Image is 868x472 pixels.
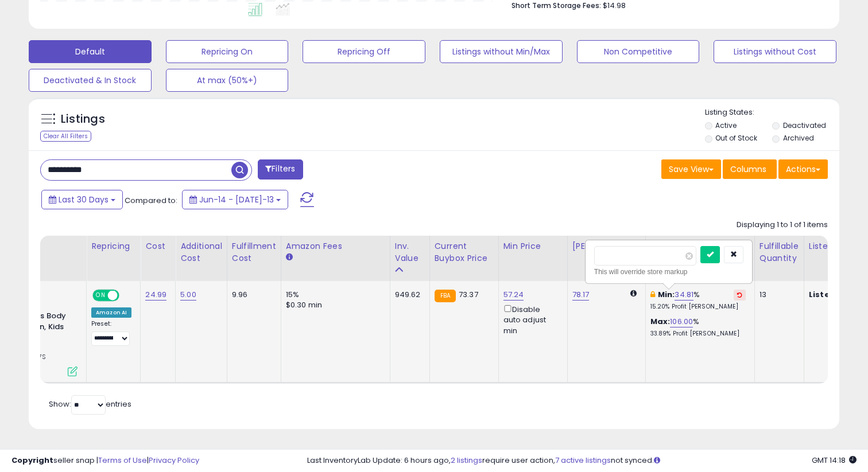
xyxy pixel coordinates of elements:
[503,289,524,301] a: 57.24
[715,133,757,143] label: Out of Stock
[11,455,53,466] strong: Copyright
[286,290,381,300] div: 15%
[723,159,777,179] button: Columns
[395,290,421,300] div: 949.62
[286,252,293,263] small: Amazon Fees.
[145,289,166,301] a: 24.99
[232,240,276,264] div: Fulfillment Cost
[435,290,456,302] small: FBA
[650,317,746,338] div: %
[705,107,840,118] p: Listing States:
[577,40,700,63] button: Non Competitive
[435,240,494,264] div: Current Buybox Price
[812,455,857,466] span: 2025-08-13 14:18 GMT
[759,240,799,264] div: Fulfillable Quantity
[778,159,828,179] button: Actions
[670,316,693,327] a: 106.00
[303,40,425,63] button: Repricing Off
[594,266,743,278] div: This will override store markup
[459,289,478,300] span: 73.37
[118,291,136,301] span: OFF
[511,1,601,10] b: Short Term Storage Fees:
[737,220,828,231] div: Displaying 1 to 1 of 1 items
[645,236,754,281] th: The percentage added to the cost of goods (COGS) that forms the calculator for Min & Max prices.
[61,111,105,127] h5: Listings
[503,303,559,336] div: Disable auto adjust min
[91,240,135,252] div: Repricing
[783,133,814,143] label: Archived
[395,240,425,264] div: Inv. value
[11,455,199,466] div: seller snap | |
[783,120,826,130] label: Deactivated
[675,289,693,301] a: 34.81
[714,40,836,63] button: Listings without Cost
[40,131,91,142] div: Clear All Filters
[555,455,611,466] a: 7 active listings
[572,289,590,301] a: 78.17
[650,303,746,311] p: 15.20% Profit [PERSON_NAME]
[182,190,288,209] button: Jun-14 - [DATE]-13
[730,163,766,175] span: Columns
[145,240,170,252] div: Cost
[49,399,131,409] span: Show: entries
[809,289,861,300] b: Listed Price:
[149,455,199,466] a: Privacy Policy
[658,289,675,300] b: Min:
[440,40,563,63] button: Listings without Min/Max
[91,307,131,318] div: Amazon AI
[180,240,222,264] div: Additional Cost
[451,455,482,466] a: 2 listings
[307,455,857,466] div: Last InventoryLab Update: 6 hours ago, require user action, not synced.
[661,159,721,179] button: Save View
[29,69,152,92] button: Deactivated & In Stock
[503,240,563,252] div: Min Price
[98,455,147,466] a: Terms of Use
[650,290,746,311] div: %
[715,120,737,130] label: Active
[94,291,108,301] span: ON
[125,195,177,206] span: Compared to:
[180,289,196,301] a: 5.00
[29,40,152,63] button: Default
[199,194,274,205] span: Jun-14 - [DATE]-13
[572,240,641,252] div: [PERSON_NAME]
[166,40,289,63] button: Repricing On
[91,320,131,346] div: Preset:
[286,240,385,252] div: Amazon Fees
[759,290,795,300] div: 13
[650,316,671,327] b: Max:
[650,330,746,338] p: 33.89% Profit [PERSON_NAME]
[166,69,289,92] button: At max (50%+)
[232,290,272,300] div: 9.96
[59,194,108,205] span: Last 30 Days
[286,300,381,310] div: $0.30 min
[41,190,123,209] button: Last 30 Days
[258,159,303,180] button: Filters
